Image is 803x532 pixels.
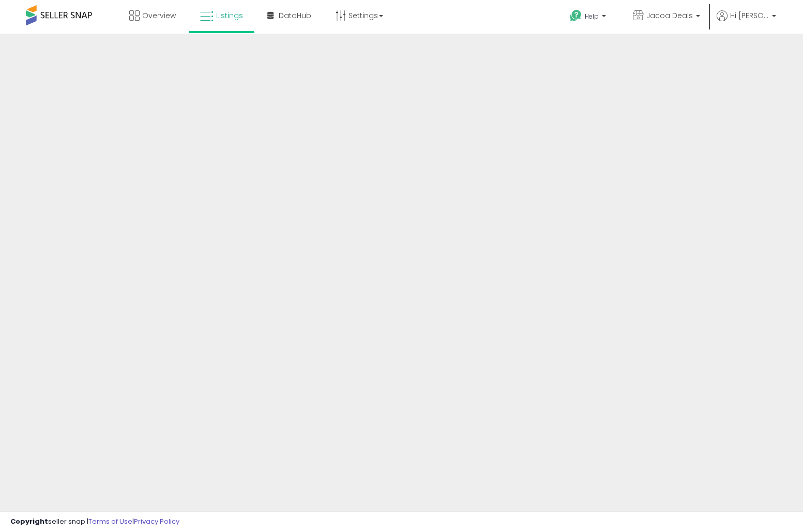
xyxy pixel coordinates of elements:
[730,10,769,21] span: Hi [PERSON_NAME]
[216,10,243,21] span: Listings
[279,10,311,21] span: DataHub
[646,10,693,21] span: Jacoa Deals
[142,10,176,21] span: Overview
[569,9,582,22] i: Get Help
[585,12,599,21] span: Help
[562,2,616,34] a: Help
[717,10,776,34] a: Hi [PERSON_NAME]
